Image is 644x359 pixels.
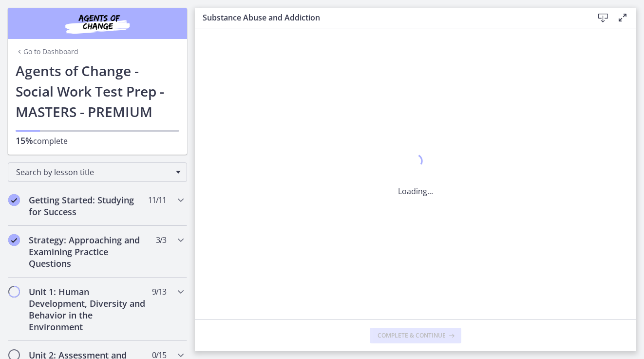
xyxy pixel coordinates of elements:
[398,151,433,174] div: 1
[8,234,20,246] i: Completed
[16,135,33,146] span: 15%
[16,135,179,147] p: complete
[398,185,433,197] p: Loading...
[203,12,578,23] h3: Substance Abuse and Addiction
[8,162,187,182] div: Search by lesson title
[378,332,446,339] span: Complete & continue
[8,194,20,206] i: Completed
[29,194,148,218] h2: Getting Started: Studying for Success
[16,47,78,57] a: Go to Dashboard
[29,234,148,269] h2: Strategy: Approaching and Examining Practice Questions
[156,234,166,246] span: 3 / 3
[39,12,156,35] img: Agents of Change
[370,328,461,343] button: Complete & continue
[16,60,179,122] h1: Agents of Change - Social Work Test Prep - MASTERS - PREMIUM
[148,194,166,206] span: 11 / 11
[16,167,171,178] span: Search by lesson title
[152,286,166,298] span: 9 / 13
[29,286,148,333] h2: Unit 1: Human Development, Diversity and Behavior in the Environment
